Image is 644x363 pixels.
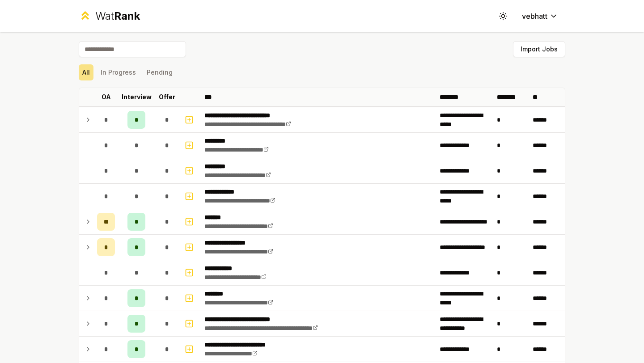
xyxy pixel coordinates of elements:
[515,8,565,24] button: vebhatt
[114,9,140,22] span: Rank
[513,41,565,57] button: Import Jobs
[79,64,93,80] button: All
[159,93,175,101] p: Offer
[79,9,140,23] a: WatRank
[122,93,152,101] p: Interview
[95,9,140,23] div: Wat
[97,64,140,80] button: In Progress
[143,64,176,80] button: Pending
[102,93,111,101] p: OA
[522,11,547,21] span: vebhatt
